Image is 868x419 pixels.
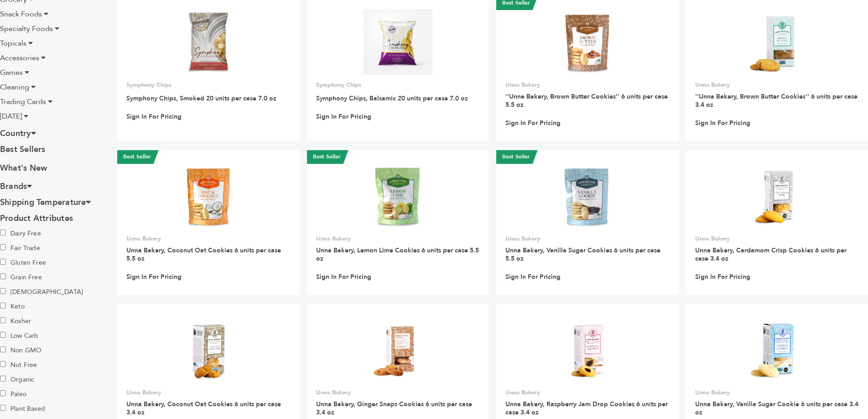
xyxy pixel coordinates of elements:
[126,81,291,89] p: Symphony Chips
[316,94,468,103] a: Symphony Chips, Balsamic 20 units per case 7.0 oz
[126,94,276,103] a: Symphony Chips, Smoked 20 units per case 7.0 oz
[126,273,182,281] a: Sign In For Pricing
[695,246,847,263] a: Unna Bakery, Cardamom Crisp Cookies 6 units per case 3.4 oz
[316,400,472,417] a: Unna Bakery, Ginger Snaps Cookies 6 units per case 3.4 oz
[505,246,660,263] a: Unna Bakery, Vanilla Sugar Cookies 6 units per case 5.5 oz
[555,317,621,383] img: Unna Bakery, Raspberry Jam Drop Cookies 6 units per case 3.4 oz
[126,246,281,263] a: Unna Bakery, Coconut Oat Cookies 6 units per case 5.5 oz
[126,388,291,397] p: Unna Bakery
[126,235,291,243] p: Unna Bakery
[555,9,621,75] img: ''Unna Bakery, Brown Butter Cookies'' 6 units per case 5.5 oz
[126,113,182,121] a: Sign In For Pricing
[744,317,810,383] img: Unna Bakery, Vanilla Sugar Cookie 6 units per case 3.4 oz
[505,81,670,89] p: Unna Bakery
[505,119,561,127] a: Sign In For Pricing
[505,273,561,281] a: Sign In For Pricing
[365,317,431,383] img: Unna Bakery, Ginger Snaps Cookies 6 units per case 3.4 oz
[365,163,431,229] img: Unna Bakery, Lemon Lime Cookies 6 units per case 5.5 oz
[186,9,230,75] img: Symphony Chips, Smoked 20 units per case 7.0 oz
[695,273,750,281] a: Sign In For Pricing
[316,113,371,121] a: Sign In For Pricing
[316,273,371,281] a: Sign In For Pricing
[505,400,668,417] a: Unna Bakery, Raspberry Jam Drop Cookies 6 units per case 3.4 oz
[695,388,859,397] p: Unna Bakery
[505,388,670,397] p: Unna Bakery
[176,317,242,383] img: Unna Bakery, Coconut Oat Cookies 6 units per case 3.4 oz
[695,235,859,243] p: Unna Bakery
[316,81,480,89] p: Symphony Chips
[176,163,242,229] img: Unna Bakery, Coconut Oat Cookies 6 units per case 5.5 oz
[555,163,621,229] img: Unna Bakery, Vanilla Sugar Cookies 6 units per case 5.5 oz
[316,388,480,397] p: Unna Bakery
[695,400,858,417] a: Unna Bakery, Vanilla Sugar Cookie 6 units per case 3.4 oz
[505,92,668,109] a: ''Unna Bakery, Brown Butter Cookies'' 6 units per case 5.5 oz
[695,81,859,89] p: Unna Bakery
[316,246,479,263] a: Unna Bakery, Lemon Lime Cookies 6 units per case 5.5 oz
[126,400,281,417] a: Unna Bakery, Coconut Oat Cookies 6 units per case 3.4 oz
[316,235,480,243] p: Unna Bakery
[744,9,810,75] img: ''Unna Bakery, Brown Butter Cookies'' 6 units per case 3.4 oz
[695,119,750,127] a: Sign In For Pricing
[695,92,858,109] a: ''Unna Bakery, Brown Butter Cookies'' 6 units per case 3.4 oz
[505,235,670,243] p: Unna Bakery
[364,9,432,75] img: Symphony Chips, Balsamic 20 units per case 7.0 oz
[744,163,810,229] img: Unna Bakery, Cardamom Crisp Cookies 6 units per case 3.4 oz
